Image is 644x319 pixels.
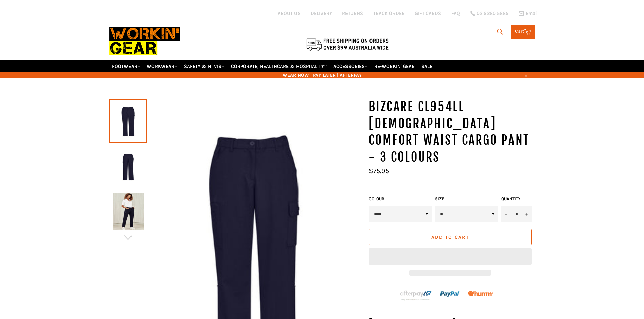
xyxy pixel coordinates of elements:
[369,167,389,175] span: $75.95
[451,10,460,17] a: FAQ
[470,11,508,16] a: 02 6280 5885
[468,291,493,296] img: Humm_core_logo_RGB-01_300x60px_small_195d8312-4386-4de7-b182-0ef9b6303a37.png
[511,25,535,39] a: Cart
[501,196,532,202] label: Quantity
[519,11,539,16] a: Email
[369,229,532,245] button: Add to Cart
[109,72,535,78] span: WEAR NOW | PAY LATER | AFTERPAY
[113,148,144,185] img: BIZCARE CL954LL Ladies Comfort Waist Cargo Pant - 3 Colours - Workin' Gear
[522,206,532,222] button: Increase item quantity by one
[278,10,301,17] a: ABOUT US
[435,196,498,202] label: Size
[228,60,330,72] a: CORPORATE, HEALTHCARE & HOSPITALITY
[305,37,390,51] img: Flat $9.95 shipping Australia wide
[109,60,143,72] a: FOOTWEAR
[431,234,469,240] span: Add to Cart
[399,290,432,301] img: Afterpay-Logo-on-dark-bg_large.png
[109,22,180,60] img: Workin Gear leaders in Workwear, Safety Boots, PPE, Uniforms. Australia's No.1 in Workwear
[342,10,363,17] a: RETURNS
[331,60,371,72] a: ACCESSORIES
[311,10,332,17] a: DELIVERY
[369,99,535,165] h1: BIZCARE CL954LL [DEMOGRAPHIC_DATA] Comfort Waist Cargo Pant - 3 Colours
[372,60,418,72] a: RE-WORKIN' GEAR
[526,11,539,16] span: Email
[501,206,511,222] button: Reduce item quantity by one
[415,10,441,17] a: GIFT CARDS
[373,10,405,17] a: TRACK ORDER
[477,11,508,16] span: 02 6280 5885
[181,60,227,72] a: SAFETY & HI VIS
[419,60,435,72] a: SALE
[113,193,144,230] img: BIZCARE CL954LL Ladies Comfort Waist Cargo Pant - 3 Colours - Workin' Gear
[440,284,460,304] img: paypal.png
[144,60,180,72] a: WORKWEAR
[369,196,432,202] label: COLOUR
